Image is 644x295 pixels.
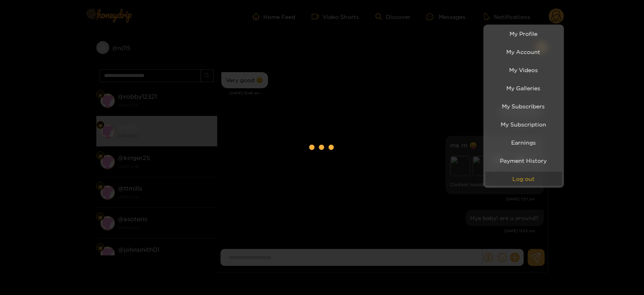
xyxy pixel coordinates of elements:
[486,172,562,186] button: Log out
[486,135,562,150] a: Earnings
[486,45,562,59] a: My Account
[486,117,562,131] a: My Subscription
[486,27,562,41] a: My Profile
[486,154,562,168] a: Payment History
[486,63,562,77] a: My Videos
[486,99,562,113] a: My Subscribers
[486,81,562,95] a: My Galleries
